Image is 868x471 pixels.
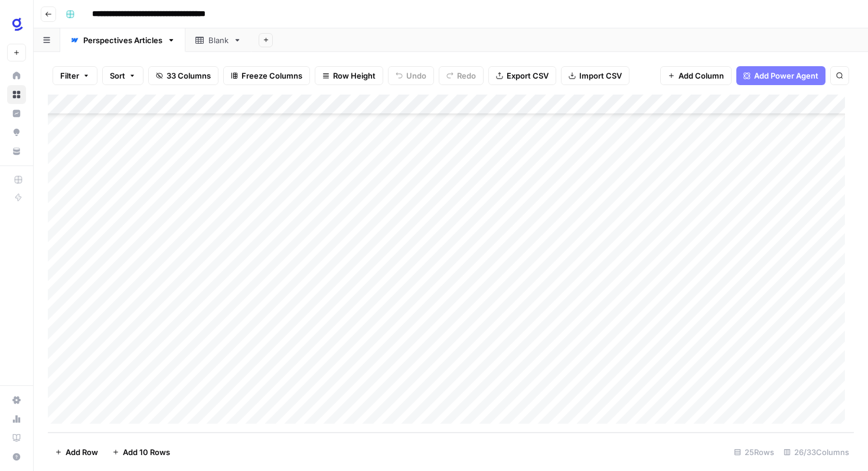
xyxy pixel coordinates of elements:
[678,70,724,82] span: Add Column
[185,28,252,52] a: Blank
[7,9,26,39] button: Workspace: Glean SEO Ops
[53,66,97,85] button: Filter
[779,443,854,462] div: 26/33 Columns
[736,66,825,85] button: Add Power Agent
[729,443,779,462] div: 25 Rows
[7,104,26,123] a: Insights
[102,66,143,85] button: Sort
[7,410,26,428] a: Usage
[242,70,302,82] span: Freeze Columns
[754,70,818,82] span: Add Power Agent
[388,66,434,85] button: Undo
[48,443,105,462] button: Add Row
[439,66,484,85] button: Redo
[333,70,376,82] span: Row Height
[561,66,629,85] button: Import CSV
[406,70,426,82] span: Undo
[110,70,125,82] span: Sort
[7,391,26,410] a: Settings
[457,70,476,82] span: Redo
[507,70,549,82] span: Export CSV
[66,446,98,458] span: Add Row
[315,66,383,85] button: Row Height
[7,85,26,104] a: Browse
[7,428,26,447] a: Learning Hub
[7,447,26,466] button: Help + Support
[7,123,26,142] a: Opportunities
[83,34,162,46] div: Perspectives Articles
[7,142,26,161] a: Your Data
[60,70,79,82] span: Filter
[60,28,185,52] a: Perspectives Articles
[223,66,310,85] button: Freeze Columns
[488,66,556,85] button: Export CSV
[123,446,170,458] span: Add 10 Rows
[208,34,229,46] div: Blank
[7,14,28,35] img: Glean SEO Ops Logo
[105,443,177,462] button: Add 10 Rows
[579,70,622,82] span: Import CSV
[167,70,211,82] span: 33 Columns
[148,66,218,85] button: 33 Columns
[7,66,26,85] a: Home
[660,66,732,85] button: Add Column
